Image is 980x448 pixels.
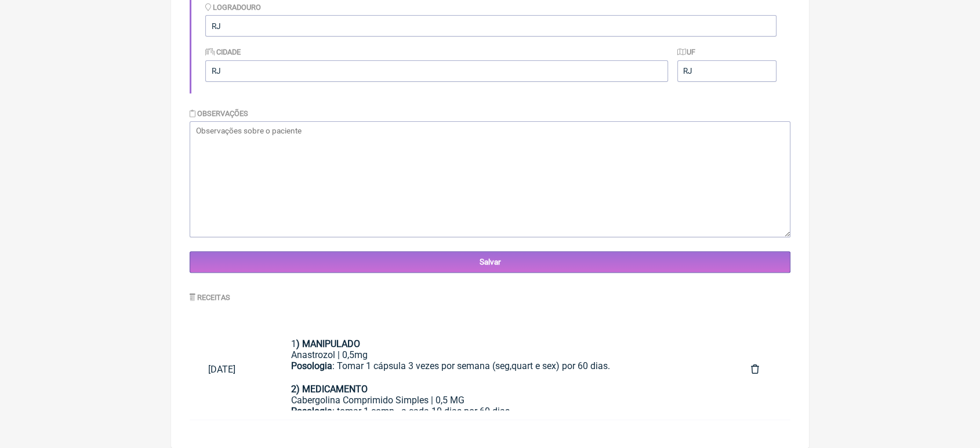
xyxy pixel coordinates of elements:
[296,338,360,349] strong: ) MANIPULADO
[291,406,713,439] div: : tomar 1 comp a cada 10 dias por 60 dias
[291,406,332,417] strong: Posologia
[190,109,248,118] label: Observações
[273,329,732,410] a: 1) MANIPULADOAnastrozol | 0,5mgPosologia: Tomar 1 cápsula 3 vezes por semana (seg,quart e sex) po...
[677,48,696,56] label: UF
[205,3,261,12] label: Logradouro
[190,251,790,273] input: Salvar
[205,60,668,82] input: Cidade
[677,60,776,82] input: UF
[190,355,273,384] a: [DATE]
[291,384,368,395] strong: 2) MEDICAMENTO
[291,395,713,406] div: Cabergolina Comprimido Simples | 0,5 MG
[291,338,713,349] div: 1
[291,360,713,395] div: : Tomar 1 cápsula 3 vezes por semana (seg,quart e sex) por 60 dias. ㅤ
[205,15,776,37] input: Logradouro
[205,48,241,56] label: Cidade
[291,360,332,371] strong: Posologia
[190,293,230,302] label: Receitas
[291,349,713,360] div: Anastrozol | 0,5mg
